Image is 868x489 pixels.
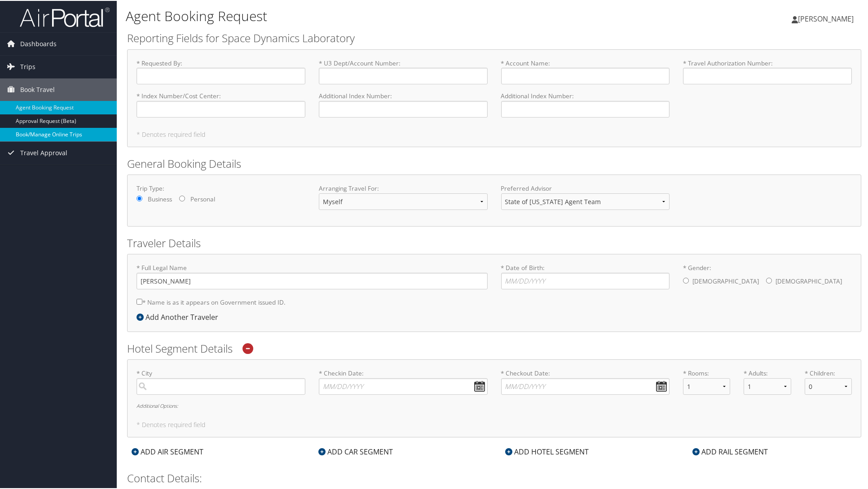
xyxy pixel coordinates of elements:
[501,368,670,393] label: * Checkout Date:
[744,368,791,377] label: * Adults:
[190,194,215,203] label: Personal
[137,368,305,393] label: * City
[683,368,730,377] label: * Rooms:
[319,368,488,393] label: * Checkin Date:
[20,6,110,27] img: airportal-logo.png
[137,262,488,288] label: * Full Legal Name
[137,421,852,427] h5: * Denotes required field
[127,155,861,170] h2: General Booking Details
[501,272,670,288] input: * Date of Birth:
[137,100,305,117] input: * Index Number/Cost Center:
[127,470,861,485] h2: Contact Details:
[137,402,852,407] h6: Additional Options:
[683,58,852,83] label: * Travel Authorization Number :
[127,30,861,45] h2: Reporting Fields for Space Dynamics Laboratory
[501,262,670,288] label: * Date of Birth:
[798,13,854,23] span: [PERSON_NAME]
[137,91,305,116] label: * Index Number/Cost Center :
[319,91,488,116] label: Additional Index Number :
[501,183,670,192] label: Preferred Advisor
[126,6,617,25] h1: Agent Booking Request
[20,78,55,100] span: Book Travel
[501,377,670,394] input: * Checkout Date:
[319,100,488,117] input: Additional Index Number:
[137,67,305,83] input: * Requested By:
[319,377,488,394] input: * Checkin Date:
[127,445,208,456] div: ADD AIR SEGMENT
[683,277,689,283] input: * Gender:[DEMOGRAPHIC_DATA][DEMOGRAPHIC_DATA]
[137,131,852,137] h5: * Denotes required field
[148,194,172,203] label: Business
[137,298,142,304] input: * Name is as it appears on Government issued ID.
[766,277,772,283] input: * Gender:[DEMOGRAPHIC_DATA][DEMOGRAPHIC_DATA]
[127,340,861,355] h2: Hotel Segment Details
[501,67,670,83] input: * Account Name:
[692,272,759,289] label: [DEMOGRAPHIC_DATA]
[683,67,852,83] input: * Travel Authorization Number:
[137,311,223,322] div: Add Another Traveler
[775,272,842,289] label: [DEMOGRAPHIC_DATA]
[319,58,488,83] label: * U3 Dept/Account Number :
[805,368,852,377] label: * Children:
[688,445,772,456] div: ADD RAIL SEGMENT
[20,55,35,77] span: Trips
[792,4,863,31] a: [PERSON_NAME]
[501,91,670,116] label: Additional Index Number :
[137,183,305,192] label: Trip Type:
[20,141,67,163] span: Travel Approval
[314,445,397,456] div: ADD CAR SEGMENT
[319,67,488,83] input: * U3 Dept/Account Number:
[501,100,670,117] input: Additional Index Number:
[127,235,861,250] h2: Traveler Details
[137,58,305,83] label: * Requested By :
[319,183,488,192] label: Arranging Travel For:
[683,262,852,289] label: * Gender:
[501,58,670,83] label: * Account Name :
[137,293,286,310] label: * Name is as it appears on Government issued ID.
[137,272,488,288] input: * Full Legal Name
[20,32,57,54] span: Dashboards
[501,445,594,456] div: ADD HOTEL SEGMENT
